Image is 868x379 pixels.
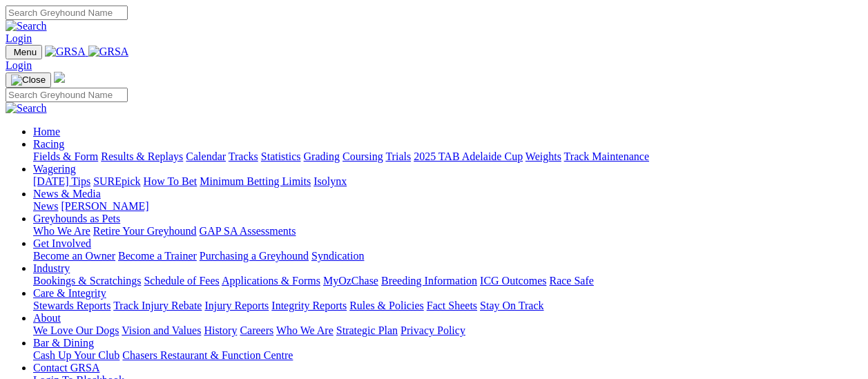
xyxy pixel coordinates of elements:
[33,287,106,299] a: Care & Integrity
[314,175,347,187] a: Isolynx
[414,150,523,162] a: 2025 TAB Adelaide Cup
[33,349,119,361] a: Cash Up Your Club
[118,250,197,262] a: Become a Trainer
[33,300,110,311] a: Stewards Reports
[93,225,197,237] a: Retire Your Greyhound
[6,59,32,71] a: Login
[222,275,320,286] a: Applications & Forms
[33,213,120,224] a: Greyhounds as Pets
[101,150,183,162] a: Results & Replays
[6,102,47,115] img: Search
[33,175,90,187] a: [DATE] Tips
[33,250,115,262] a: Become an Owner
[261,150,301,162] a: Statistics
[343,150,383,162] a: Coursing
[33,126,60,137] a: Home
[93,175,140,187] a: SUREpick
[45,46,86,58] img: GRSA
[144,275,219,286] a: Schedule of Fees
[33,312,61,324] a: About
[33,200,58,212] a: News
[33,175,862,188] div: Wagering
[33,337,94,349] a: Bar & Dining
[200,225,296,237] a: GAP SA Assessments
[204,324,237,336] a: History
[186,150,226,162] a: Calendar
[33,237,91,249] a: Get Involved
[229,150,258,162] a: Tracks
[349,300,424,311] a: Rules & Policies
[6,6,128,20] input: Search
[33,200,862,213] div: News & Media
[204,300,269,311] a: Injury Reports
[323,275,378,286] a: MyOzChase
[6,20,47,32] img: Search
[11,75,46,86] img: Close
[401,324,465,336] a: Privacy Policy
[381,275,477,286] a: Breeding Information
[33,225,862,237] div: Greyhounds as Pets
[144,175,197,187] a: How To Bet
[33,300,862,312] div: Care & Integrity
[311,250,364,262] a: Syndication
[33,324,862,337] div: About
[200,175,311,187] a: Minimum Betting Limits
[6,88,128,102] input: Search
[336,324,398,336] a: Strategic Plan
[33,250,862,262] div: Get Involved
[14,47,37,57] span: Menu
[33,225,90,237] a: Who We Are
[33,138,64,150] a: Racing
[480,300,543,311] a: Stay On Track
[480,275,546,286] a: ICG Outcomes
[6,45,42,59] button: Toggle navigation
[33,163,76,175] a: Wagering
[33,262,70,274] a: Industry
[271,300,347,311] a: Integrity Reports
[6,32,32,44] a: Login
[33,275,141,286] a: Bookings & Scratchings
[200,250,309,262] a: Purchasing a Greyhound
[54,72,65,83] img: logo-grsa-white.png
[276,324,334,336] a: Who We Are
[61,200,148,212] a: [PERSON_NAME]
[122,349,293,361] a: Chasers Restaurant & Function Centre
[33,324,119,336] a: We Love Our Dogs
[33,349,862,362] div: Bar & Dining
[525,150,561,162] a: Weights
[304,150,340,162] a: Grading
[240,324,273,336] a: Careers
[549,275,593,286] a: Race Safe
[113,300,202,311] a: Track Injury Rebate
[6,72,51,88] button: Toggle navigation
[33,150,98,162] a: Fields & Form
[33,150,862,163] div: Racing
[564,150,649,162] a: Track Maintenance
[33,188,101,200] a: News & Media
[33,275,862,287] div: Industry
[385,150,411,162] a: Trials
[88,46,129,58] img: GRSA
[33,362,99,373] a: Contact GRSA
[122,324,201,336] a: Vision and Values
[427,300,477,311] a: Fact Sheets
